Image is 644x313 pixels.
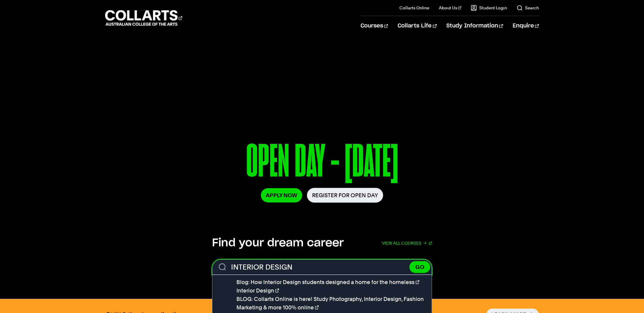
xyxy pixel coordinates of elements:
[446,16,503,36] a: Study Information
[471,5,507,11] a: Student Login
[409,261,430,273] button: GO
[236,279,419,285] a: Blog: How Interior Design students designed a home for the homeless
[307,188,383,203] a: Register for Open Day
[513,16,539,36] a: Enquire
[236,296,424,311] a: BLOG: Collarts Online is here! Study Photography, Interior Design, Fashion Marketing & more 100% ...
[517,5,539,11] a: Search
[236,287,279,294] a: Interior Design
[382,236,432,250] a: View all courses
[212,236,344,250] h2: Find your dream career
[261,188,302,202] a: Apply Now
[105,9,182,27] div: Go to homepage
[398,16,436,36] a: Collarts Life
[361,16,388,36] a: Courses
[399,5,429,11] a: Collarts Online
[212,259,432,275] input: Search for a course
[160,138,484,188] p: OPEN DAY - [DATE]
[212,259,432,275] form: Search
[439,5,461,11] a: About Us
